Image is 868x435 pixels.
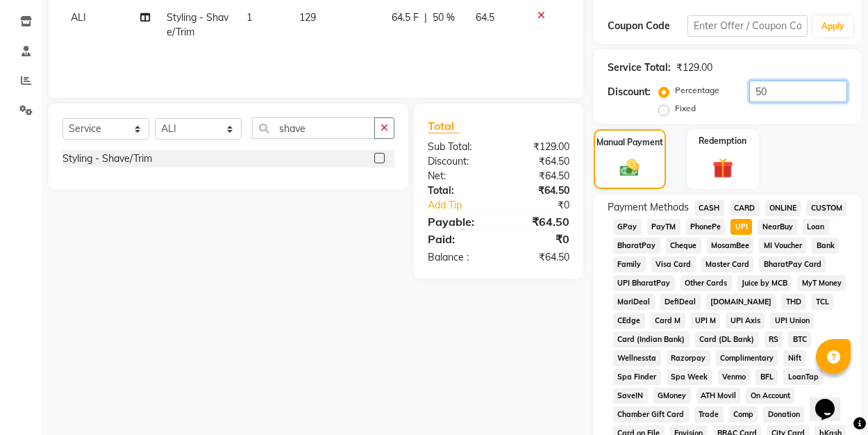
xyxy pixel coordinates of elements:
[718,369,751,385] span: Venmo
[417,183,499,198] div: Total:
[667,369,712,385] span: Spa Week
[813,16,853,37] button: Apply
[763,407,804,422] span: Donation
[476,11,494,24] span: 64.5
[812,238,839,254] span: Bank
[247,11,252,24] span: 1
[770,313,814,329] span: UPI Union
[392,10,419,25] span: 64.5 F
[675,84,719,97] label: Percentage
[676,60,712,75] div: ₹129.00
[765,331,783,347] span: RS
[499,154,580,169] div: ₹64.50
[651,313,685,329] span: Card M
[811,294,833,310] span: TCL
[499,250,580,265] div: ₹64.50
[707,238,754,254] span: MosamBee
[701,256,754,272] span: Master Card
[647,219,681,235] span: PayTM
[71,11,86,24] span: ALI
[417,231,499,247] div: Paid:
[499,140,580,154] div: ₹129.00
[686,219,726,235] span: PhonePe
[653,388,691,404] span: GMoney
[706,294,776,310] span: [DOMAIN_NAME]
[765,200,801,216] span: ONLINE
[608,200,689,215] span: Payment Methods
[781,294,806,310] span: THD
[666,238,701,254] span: Cheque
[681,275,732,291] span: Other Cards
[417,154,499,169] div: Discount:
[499,169,580,183] div: ₹64.50
[499,183,580,198] div: ₹64.50
[613,331,690,347] span: Card (Indian Bank)
[759,256,826,272] span: BharatPay Card
[167,11,228,38] span: Styling - Shave/Trim
[613,219,642,235] span: GPay
[613,350,661,366] span: Wellnessta
[696,388,741,404] span: ATH Movil
[667,350,710,366] span: Razorpay
[433,10,455,25] span: 50 %
[417,213,499,230] div: Payable:
[608,60,671,75] div: Service Total:
[746,388,794,404] span: On Account
[62,151,152,166] div: Styling - Shave/Trim
[756,369,778,385] span: BFL
[675,102,696,115] label: Fixed
[729,407,758,422] span: Comp
[716,350,778,366] span: Complimentary
[613,313,645,329] span: CEdge
[499,213,580,230] div: ₹64.50
[788,331,811,347] span: BTC
[417,198,512,213] a: Add Tip
[613,407,689,422] span: Chamber Gift Card
[730,200,760,216] span: CARD
[417,169,499,183] div: Net:
[797,275,846,291] span: MyT Money
[613,275,675,291] span: UPI BharatPay
[651,256,696,272] span: Visa Card
[613,238,660,254] span: BharatPay
[299,11,316,24] span: 129
[783,369,823,385] span: LoanTap
[512,198,580,213] div: ₹0
[691,313,721,329] span: UPI M
[699,135,746,147] label: Redemption
[758,219,797,235] span: NearBuy
[695,331,759,347] span: Card (DL Bank)
[499,231,580,247] div: ₹0
[783,350,806,366] span: Nift
[706,156,740,181] img: _gift.svg
[687,15,808,37] input: Enter Offer / Coupon Code
[726,313,765,329] span: UPI Axis
[613,369,661,385] span: Spa Finder
[608,85,651,99] div: Discount:
[806,200,846,216] span: CUSTOM
[613,294,655,310] span: MariDeal
[803,219,829,235] span: Loan
[694,200,724,216] span: CASH
[737,275,792,291] span: Juice by MCB
[417,250,499,265] div: Balance :
[428,119,460,133] span: Total
[608,19,687,33] div: Coupon Code
[731,219,752,235] span: UPI
[252,117,375,139] input: Search or Scan
[596,136,663,149] label: Manual Payment
[613,388,648,404] span: SaveIN
[613,256,646,272] span: Family
[694,407,724,422] span: Trade
[759,238,806,254] span: MI Voucher
[424,10,427,25] span: |
[660,294,701,310] span: DefiDeal
[810,379,854,421] iframe: chat widget
[614,157,645,179] img: _cash.svg
[417,140,499,154] div: Sub Total:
